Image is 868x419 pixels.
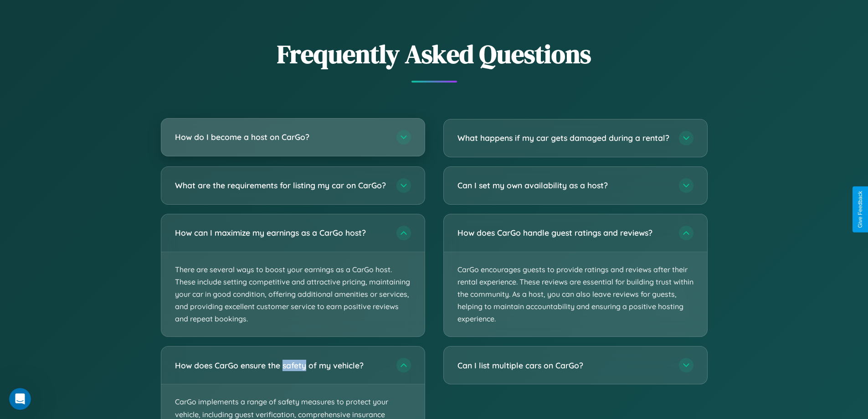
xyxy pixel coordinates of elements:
[9,388,31,410] iframe: Intercom live chat
[457,180,670,191] h3: Can I set my own availability as a host?
[175,227,387,238] h3: How can I maximize my earnings as a CarGo host?
[175,131,387,143] h3: How do I become a host on CarGo?
[457,227,670,238] h3: How does CarGo handle guest ratings and reviews?
[857,191,863,228] div: Give Feedback
[161,252,425,337] p: There are several ways to boost your earnings as a CarGo host. These include setting competitive ...
[457,360,670,371] h3: Can I list multiple cars on CarGo?
[161,36,708,72] h2: Frequently Asked Questions
[444,252,707,337] p: CarGo encourages guests to provide ratings and reviews after their rental experience. These revie...
[175,180,387,191] h3: What are the requirements for listing my car on CarGo?
[457,132,670,144] h3: What happens if my car gets damaged during a rental?
[175,360,387,371] h3: How does CarGo ensure the safety of my vehicle?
